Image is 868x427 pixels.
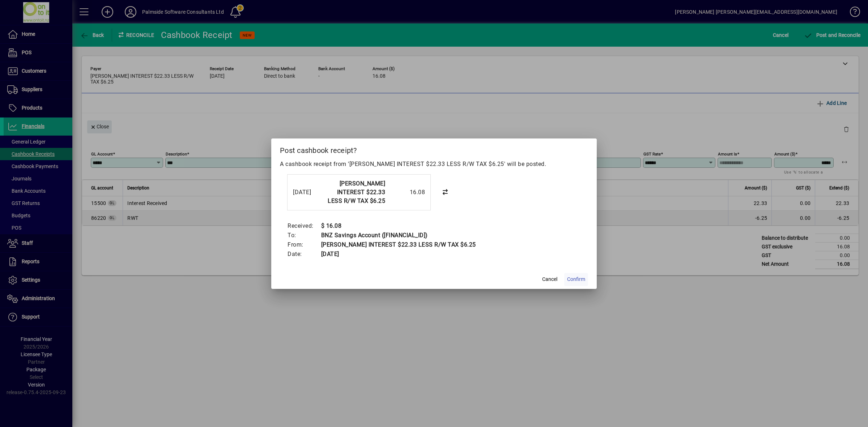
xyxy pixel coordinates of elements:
td: Received: [287,221,321,231]
td: To: [287,231,321,240]
span: Cancel [542,276,557,283]
td: From: [287,240,321,249]
div: [DATE] [293,188,322,197]
td: [DATE] [321,249,476,259]
td: $ 16.08 [321,221,476,231]
td: Date: [287,249,321,259]
h2: Post cashbook receipt? [271,138,597,159]
p: A cashbook receipt from '[PERSON_NAME] INTEREST $22.33 LESS R/W TAX $6.25' will be posted. [280,160,588,168]
td: BNZ Savings Account ([FINANCIAL_ID]) [321,231,476,240]
button: Confirm [564,273,588,286]
strong: [PERSON_NAME] INTEREST $22.33 LESS R/W TAX $6.25 [328,180,385,204]
button: Cancel [538,273,561,286]
div: 16.08 [389,188,425,197]
span: Confirm [567,276,585,283]
td: [PERSON_NAME] INTEREST $22.33 LESS R/W TAX $6.25 [321,240,476,249]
